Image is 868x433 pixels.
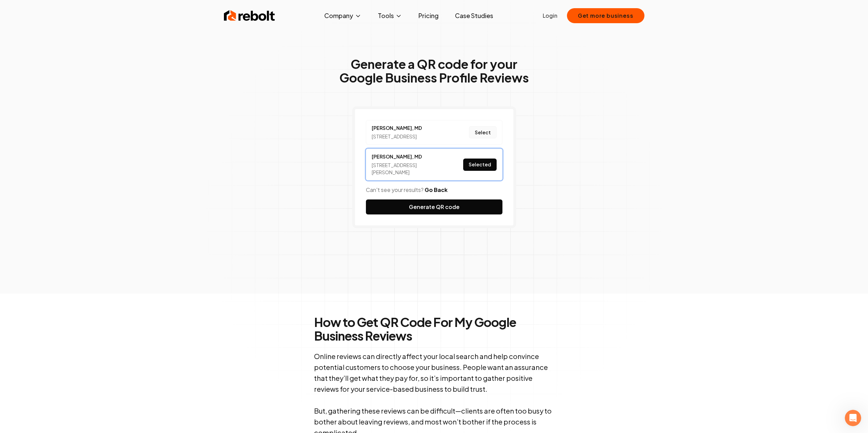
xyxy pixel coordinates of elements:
img: Rebolt Logo [224,9,275,23]
a: [PERSON_NAME], MD [372,153,447,160]
button: Go Back [425,186,447,194]
button: Generate QR code [366,199,502,214]
button: Selected [463,159,497,171]
h2: How to Get QR Code For My Google Business Reviews [314,315,554,343]
button: Get more business [567,8,644,23]
button: Company [319,9,367,23]
a: Pricing [413,9,444,23]
a: [PERSON_NAME], MD [372,124,422,132]
a: Case Studies [450,9,499,23]
a: Login [543,12,557,20]
p: Can't see your results? [366,186,502,194]
div: [STREET_ADDRESS] [372,133,422,140]
iframe: Intercom live chat [845,410,861,426]
div: [STREET_ADDRESS][PERSON_NAME] [372,162,447,176]
button: Tools [372,9,408,23]
h1: Generate a QR code for your Google Business Profile Reviews [339,57,529,85]
button: Select [469,126,497,138]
